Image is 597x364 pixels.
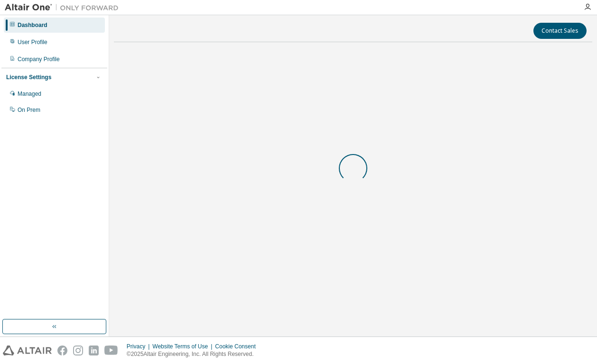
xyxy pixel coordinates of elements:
img: instagram.svg [73,346,83,355]
img: altair_logo.svg [3,346,52,355]
div: On Prem [18,106,40,114]
div: Privacy [127,343,152,350]
img: facebook.svg [57,346,67,355]
p: © 2025 Altair Engineering, Inc. All Rights Reserved. [127,350,261,358]
div: Company Profile [18,55,60,63]
div: Website Terms of Use [152,343,215,350]
div: Managed [18,90,41,98]
div: Dashboard [18,21,47,29]
button: Contact Sales [533,23,587,39]
img: youtube.svg [104,346,118,355]
img: linkedin.svg [89,346,99,355]
div: User Profile [18,38,47,46]
div: License Settings [6,73,51,81]
img: Altair One [5,3,123,12]
div: Cookie Consent [215,343,261,350]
